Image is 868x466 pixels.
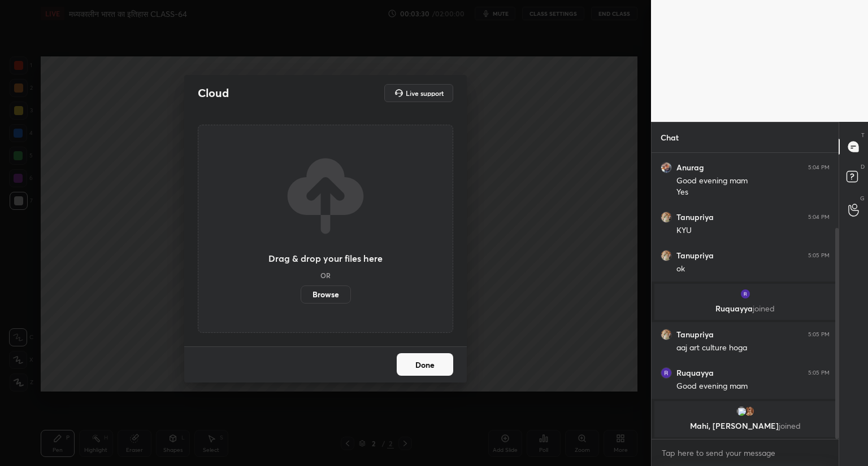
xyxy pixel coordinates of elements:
p: T [861,131,865,139]
div: 5:05 PM [808,370,830,376]
div: Good evening mam [676,381,830,392]
div: aaj art culture hoga [676,342,830,354]
h5: OR [320,272,331,279]
img: 4ca2fbd640894012b93595f5f4f6ad87.jpg [661,250,672,261]
h6: Tanupriya [676,212,714,222]
h6: Ruquayya [676,368,714,378]
span: joined [779,420,801,431]
div: 5:04 PM [808,164,830,171]
h5: Live support [406,90,444,96]
img: 54d314bd2ad347d89ee0b850347de084.jpg [661,162,672,173]
span: joined [753,303,775,314]
img: 7d7b2c8e22bb49009193a9a55eb698ac.jpg [744,406,755,417]
h6: Tanupriya [676,329,714,340]
img: 4ca2fbd640894012b93595f5f4f6ad87.jpg [661,212,672,223]
div: 5:04 PM [808,214,830,221]
p: Chat [652,122,688,152]
p: Mahi, [PERSON_NAME] [661,421,829,430]
h6: Anurag [676,162,704,173]
h3: Drag & drop your files here [268,254,383,263]
button: Done [397,353,453,376]
p: D [861,162,865,171]
div: ok [676,263,830,275]
p: Ruquayya [661,304,829,313]
p: G [860,194,865,203]
h2: Cloud [198,86,229,100]
div: grid [652,153,839,439]
div: Yes [676,187,830,198]
div: KYU [676,225,830,236]
img: 3 [736,406,747,417]
div: 5:05 PM [808,331,830,338]
h6: Tanupriya [676,250,714,261]
div: 5:05 PM [808,252,830,259]
img: 4ca2fbd640894012b93595f5f4f6ad87.jpg [661,329,672,340]
div: Good evening mam [676,175,830,187]
img: ACg8ocKD7132IvhPzJBb9E-QZTxhvtJFZIKFlNiSAbd0NL8cV_x2cQ=s96-c [740,288,751,300]
img: ACg8ocKD7132IvhPzJBb9E-QZTxhvtJFZIKFlNiSAbd0NL8cV_x2cQ=s96-c [661,367,672,379]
